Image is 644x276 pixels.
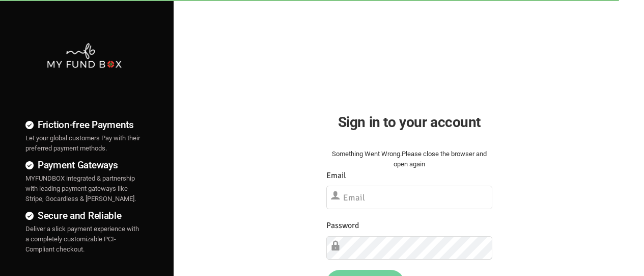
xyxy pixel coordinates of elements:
input: Email [326,186,492,209]
span: Let your global customers Pay with their preferred payment methods. [25,134,140,152]
h2: Sign in to your account [326,111,492,133]
label: Password [326,219,359,232]
h4: Payment Gateways [25,158,143,172]
div: Something Went Wrong.Please close the browser and open again [326,149,492,169]
label: Email [326,169,346,182]
h4: Friction-free Payments [25,117,143,132]
h4: Secure and Reliable [25,208,143,223]
span: MYFUNDBOX integrated & partnership with leading payment gateways like Stripe, Gocardless & [PERSO... [25,174,136,203]
span: Deliver a slick payment experience with a completely customizable PCI-Compliant checkout. [25,225,139,253]
img: mfbwhite.png [46,42,122,69]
